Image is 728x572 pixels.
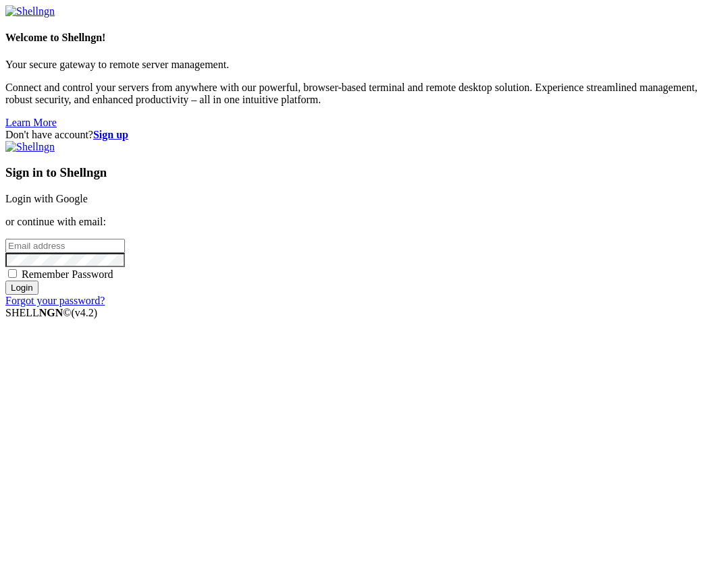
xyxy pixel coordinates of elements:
[39,307,63,318] b: NGN
[5,165,723,180] h3: Sign in to Shellngn
[5,307,97,318] span: SHELL ©
[93,129,128,140] a: Sign up
[5,82,723,106] p: Connect and control your servers from anywhere with our powerful, browser-based terminal and remo...
[5,32,723,44] h4: Welcome to Shellngn!
[5,295,105,306] a: Forgot your password?
[5,5,55,18] img: Shellngn
[8,269,17,278] input: Remember Password
[5,239,125,253] input: Email address
[5,216,723,228] p: or continue with email:
[5,193,88,204] a: Login with Google
[5,59,723,71] p: Your secure gateway to remote server management.
[22,268,113,280] span: Remember Password
[5,141,55,153] img: Shellngn
[5,117,57,128] a: Learn More
[5,281,38,295] input: Login
[5,129,723,141] div: Don't have account?
[72,307,98,318] span: 4.2.0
